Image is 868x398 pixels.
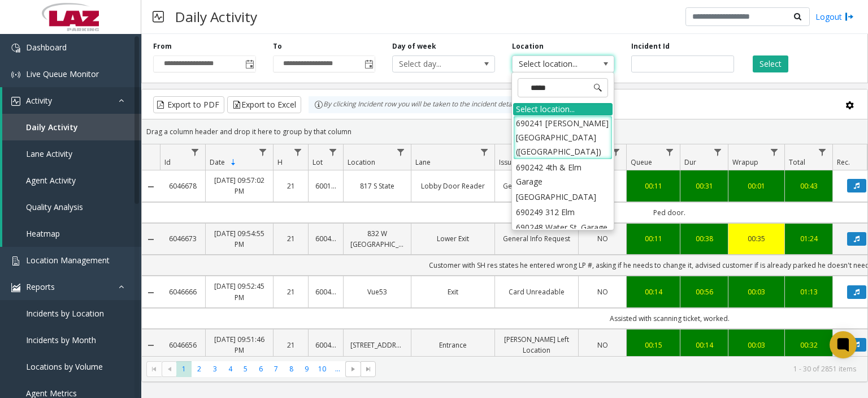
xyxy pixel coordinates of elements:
a: NO [585,286,619,297]
span: Page 6 [253,361,268,376]
span: Lane Activity [26,148,72,159]
a: 00:43 [792,181,826,191]
a: 01:13 [792,286,826,297]
a: Lobby Door Reader [418,181,488,191]
a: 01:24 [792,233,826,244]
span: Select location... [513,56,594,72]
a: 832 W [GEOGRAPHIC_DATA] [350,228,404,250]
a: 00:31 [687,181,721,191]
a: 00:38 [687,233,721,244]
a: 21 [280,233,301,244]
a: 600443 [315,340,336,350]
li: 690241 [PERSON_NAME][GEOGRAPHIC_DATA] ([GEOGRAPHIC_DATA]) [513,115,613,160]
a: Id Filter Menu [188,144,203,160]
a: [DATE] 09:54:55 PM [212,228,266,250]
a: 00:15 [633,340,673,350]
a: Card Unreadable [502,286,571,297]
a: Activity [2,87,141,114]
span: Queue [631,157,652,167]
a: NO [585,340,619,350]
span: Dashboard [26,42,67,53]
label: Location [512,41,544,52]
a: NO [585,233,619,244]
span: Page 1 [176,361,192,376]
span: Toggle popup [243,56,255,72]
h3: Daily Activity [170,3,263,31]
span: Incidents by Location [26,308,104,319]
span: Rec. [837,157,850,167]
span: Wrapup [732,157,758,167]
span: Lane [415,157,431,167]
span: Go to the next page [345,361,361,377]
a: Lane Activity [2,140,141,167]
a: Quality Analysis [2,194,141,220]
button: Select [753,55,788,72]
a: 6046673 [167,233,198,244]
span: Go to the next page [349,365,358,374]
a: [PERSON_NAME] Left Location [502,334,571,356]
img: logout [845,11,854,23]
div: 00:11 [633,181,673,191]
button: Export to PDF [153,96,224,113]
span: Live Queue Monitor [26,69,99,79]
img: pageIcon [153,3,164,31]
li: 690248 Water St. Garage [513,220,613,235]
a: [DATE] 09:51:46 PM [212,334,266,356]
a: Location Filter Menu [393,144,409,160]
a: General Info Request [502,181,571,191]
img: 'icon' [11,44,20,53]
span: Location Management [26,255,110,266]
span: Page 10 [315,361,330,376]
a: Logout [815,11,854,23]
div: Drag a column header and drop it here to group by that column [142,122,867,142]
img: 'icon' [11,97,20,106]
span: Page 7 [268,361,284,376]
div: Data table [142,144,867,356]
span: Lot [313,157,323,167]
a: 00:14 [687,340,721,350]
a: Wrapup Filter Menu [767,144,782,160]
a: Agent Activity [2,167,141,194]
a: 817 S State [350,181,404,191]
span: NO [597,340,608,350]
span: H [277,157,283,167]
label: Incident Id [631,41,670,52]
div: 00:35 [735,233,778,244]
span: Page 11 [330,361,345,376]
a: 00:11 [633,233,673,244]
a: 600432 [315,286,336,297]
span: Select day... [393,56,474,72]
span: Page 3 [207,361,223,376]
a: Daily Activity [2,114,141,140]
a: 00:32 [792,340,826,350]
label: From [153,41,172,52]
span: Dur [684,157,696,167]
span: Issue [499,157,515,167]
span: Toggle popup [362,56,375,72]
a: Collapse Details [142,182,160,191]
a: 00:14 [633,286,673,297]
a: 6046666 [167,286,198,297]
a: [DATE] 09:52:45 PM [212,281,266,302]
a: 00:56 [687,286,721,297]
a: Queue Filter Menu [662,144,678,160]
span: NO [597,287,608,297]
span: Incidents by Month [26,335,96,345]
a: 21 [280,286,301,297]
a: 6046678 [167,181,198,191]
a: 600118 [315,181,336,191]
a: 00:03 [735,340,778,350]
li: [GEOGRAPHIC_DATA] [513,189,613,204]
img: 'icon' [11,283,20,292]
span: Go to the last page [361,361,376,377]
div: Select location... [513,103,613,115]
img: infoIcon.svg [314,100,323,109]
span: Go to the last page [364,365,373,374]
span: Locations by Volume [26,361,103,372]
button: Export to Excel [227,96,301,113]
span: Sortable [229,158,238,167]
